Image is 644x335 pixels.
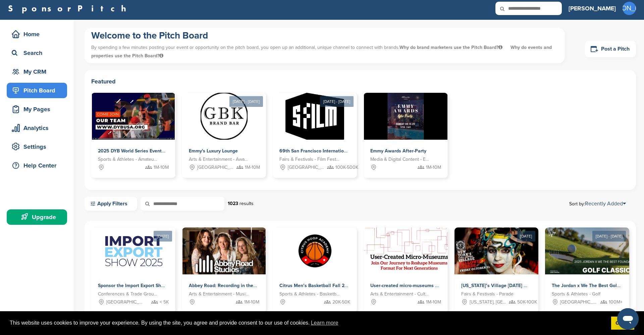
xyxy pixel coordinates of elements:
[370,290,431,298] span: Arts & Entertainment - Cultural
[569,4,616,13] h3: [PERSON_NAME]
[10,47,67,59] div: Search
[7,64,67,79] a: My CRM
[517,298,537,306] span: 50K-100K
[320,96,354,107] div: [DATE] - [DATE]
[91,42,558,62] p: By spending a few minutes posting your event or opportunity on the pitch board, you open up an ad...
[201,93,248,140] img: Sponsorpitch &
[182,227,266,313] a: Sponsorpitch & Abbey Road: Recording in the most famous studio Arts & Entertainment - Music Artis...
[609,298,623,306] span: 100M+
[291,227,338,274] img: Sponsorpitch &
[273,227,357,313] a: Sponsorpitch & Citrus Men’s Basketball Fall 2025 League Sports & Athletes - Basketball 20K-50K
[229,96,263,107] div: [DATE] - [DATE]
[228,201,238,206] strong: 1023
[92,93,175,140] img: Sponsorpitch &
[399,45,504,50] span: Why do brand marketers use the Pitch Board?
[364,93,447,140] img: Sponsorpitch &
[197,164,235,171] span: [GEOGRAPHIC_DATA], [GEOGRAPHIC_DATA]
[592,231,626,242] div: [DATE] - [DATE]
[370,283,527,288] span: User-created micro-museums - Sponsor the future of cultural storytelling
[91,217,175,313] a: [DATE] Sponsorpitch & Sponsor the Import Export Show 2025 Conferences & Trade Groups - Industrial...
[545,227,639,274] img: Sponsorpitch &
[279,283,370,288] span: Citrus Men’s Basketball Fall 2025 League
[461,290,514,298] span: Fairs & Festivals - Parade
[189,156,250,163] span: Arts & Entertainment - Award Show
[288,164,325,171] span: [GEOGRAPHIC_DATA], [GEOGRAPHIC_DATA]
[7,102,67,117] a: My Pages
[97,227,169,274] img: Sponsorpitch &
[332,298,350,306] span: 20K-50K
[569,201,626,206] span: Sort by:
[8,4,130,13] a: SponsorPitch
[279,156,340,163] span: Fairs & Festivals - Film Festival
[10,159,67,172] div: Help Center
[569,1,616,16] a: [PERSON_NAME]
[10,66,67,78] div: My CRM
[552,290,600,298] span: Sports & Athletes - Golf
[335,164,358,171] span: 100K-500K
[7,139,67,154] a: Settings
[160,298,169,306] span: < 5K
[154,231,172,242] div: [DATE]
[10,84,67,96] div: Pitch Board
[106,298,144,306] span: [GEOGRAPHIC_DATA]
[560,298,598,306] span: [GEOGRAPHIC_DATA], [GEOGRAPHIC_DATA]
[245,164,260,171] span: 1M-10M
[545,217,629,313] a: [DATE] - [DATE] Sponsorpitch & The Jordan x We The Best Golf Classic 2025 – Where Sports, Music &...
[454,227,538,274] img: Sponsorpitch &
[470,298,507,306] span: [US_STATE], [GEOGRAPHIC_DATA]
[426,164,441,171] span: 1M-10M
[279,290,340,298] span: Sports & Athletes - Basketball
[98,283,180,288] span: Sponsor the Import Export Show 2025
[7,83,67,98] a: Pitch Board
[623,2,636,15] span: [PERSON_NAME]
[10,141,67,153] div: Settings
[454,217,539,313] a: [DATE] Sponsorpitch & [US_STATE]’s Village [DATE] Parade - 2025 Fairs & Festivals - Parade [US_ST...
[154,164,169,171] span: 1M-10M
[98,156,159,163] span: Sports & Athletes - Amateur Sports Leagues
[364,227,456,274] img: Sponsorpitch &
[611,317,634,330] a: dismiss cookie message
[585,200,626,207] a: Recently Added
[310,318,339,328] a: learn more about cookies
[10,211,67,223] div: Upgrade
[10,103,67,115] div: My Pages
[182,82,266,178] a: [DATE] - [DATE] Sponsorpitch & Emmy's Luxury Lounge Arts & Entertainment - Award Show [GEOGRAPHIC...
[189,148,238,154] span: Emmy's Luxury Lounge
[189,290,250,298] span: Arts & Entertainment - Music Artist - Rock
[98,148,164,154] span: 2025 DYB World Series Events
[617,308,639,330] iframe: Button to launch messaging window
[189,283,298,288] span: Abbey Road: Recording in the most famous studio
[7,26,67,42] a: Home
[91,93,175,178] a: Sponsorpitch & 2025 DYB World Series Events Sports & Athletes - Amateur Sports Leagues 1M-10M
[7,45,67,61] a: Search
[10,28,67,40] div: Home
[244,298,259,306] span: 1M-10M
[364,227,448,313] a: Sponsorpitch & User-created micro-museums - Sponsor the future of cultural storytelling Arts & En...
[364,93,448,178] a: Sponsorpitch & Emmy Awards After-Party Media & Digital Content - Entertainment 1M-10M
[98,290,159,298] span: Conferences & Trade Groups - Industrial Conference
[285,93,344,140] img: Sponsorpitch &
[91,77,629,86] h2: Featured
[370,156,431,163] span: Media & Digital Content - Entertainment
[10,122,67,134] div: Analytics
[517,231,535,242] div: [DATE]
[91,29,558,42] h1: Welcome to the Pitch Board
[7,158,67,173] a: Help Center
[239,201,254,206] span: results
[426,298,441,306] span: 1M-10M
[370,148,426,154] span: Emmy Awards After-Party
[7,120,67,136] a: Analytics
[7,209,67,225] a: Upgrade
[182,227,266,274] img: Sponsorpitch &
[273,82,357,178] a: [DATE] - [DATE] Sponsorpitch & 69th San Francisco International Film Festival Fairs & Festivals -...
[10,318,606,328] span: This website uses cookies to improve your experience. By using the site, you agree and provide co...
[585,41,636,57] a: Post a Pitch
[85,197,137,211] a: Apply Filters
[461,283,554,288] span: [US_STATE]’s Village [DATE] Parade - 2025
[279,148,380,154] span: 69th San Francisco International Film Festival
